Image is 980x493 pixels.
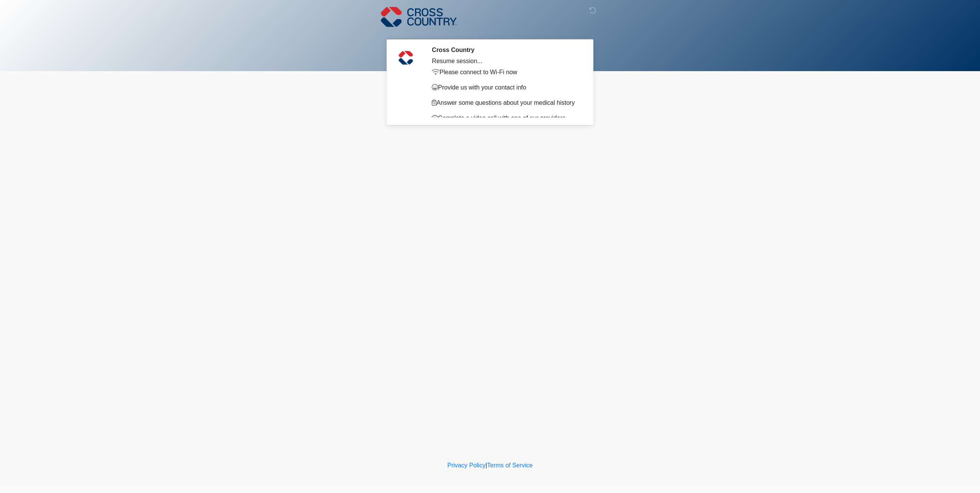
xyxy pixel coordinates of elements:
[432,57,580,66] div: Resume session...
[432,68,580,77] p: Please connect to Wi-Fi now
[432,98,580,107] p: Answer some questions about your medical history
[394,46,417,69] img: Agent Avatar
[432,114,580,123] p: Complete a video call with one of our providers
[381,6,457,28] img: Cross Country Logo
[487,462,532,469] a: Terms of Service
[432,46,580,54] h2: Cross Country
[432,83,580,92] p: Provide us with your contact info
[448,462,486,469] a: Privacy Policy
[485,462,487,469] a: |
